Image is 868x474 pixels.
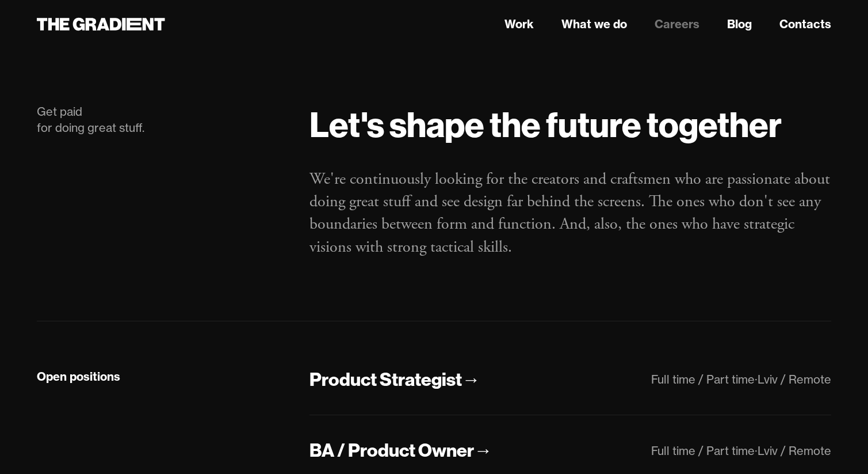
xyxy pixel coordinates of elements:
a: Work [504,16,534,33]
div: Lviv / Remote [758,372,831,386]
div: Product Strategist [309,367,462,392]
a: BA / Product Owner→ [309,438,492,463]
a: Product Strategist→ [309,367,480,392]
div: · [755,372,758,386]
div: Full time / Part time [651,443,755,458]
div: · [755,443,758,458]
div: → [462,367,480,392]
p: We're continuously looking for the creators and craftsmen who are passionate about doing great st... [309,168,831,259]
a: What we do [561,16,627,33]
div: BA / Product Owner [309,438,474,462]
div: Lviv / Remote [758,443,831,458]
div: Full time / Part time [651,372,755,386]
div: Get paid for doing great stuff. [37,104,286,136]
strong: Let's shape the future together [309,103,782,146]
strong: Open positions [37,369,120,384]
div: → [474,438,492,462]
a: Blog [727,16,752,33]
a: Contacts [779,16,831,33]
a: Careers [655,16,699,33]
